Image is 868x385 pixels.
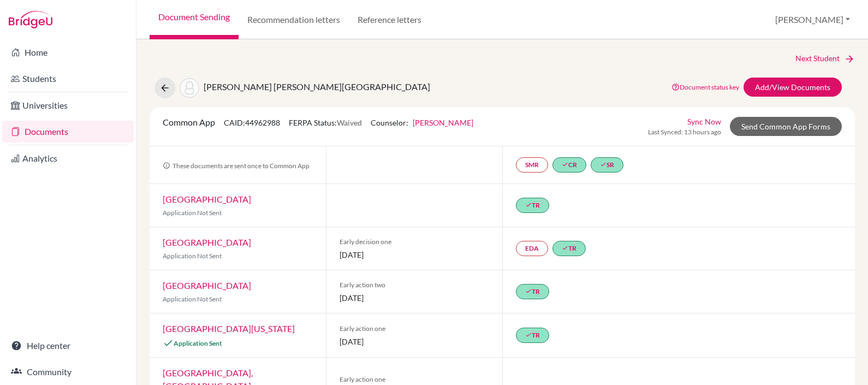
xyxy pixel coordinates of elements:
[340,237,489,247] span: Early decision one
[730,117,842,136] a: Send Common App Forms
[2,335,134,357] a: Help center
[2,121,134,143] a: Documents
[9,11,52,28] img: Bridge-U
[600,161,607,168] i: done
[163,162,310,170] span: These documents are sent once to Common App
[687,116,721,127] a: Sync Now
[2,42,134,63] a: Home
[525,202,532,208] i: done
[340,249,489,260] span: [DATE]
[516,198,549,213] a: doneTR
[340,324,489,334] span: Early action one
[795,52,855,64] a: Next Student
[744,78,842,97] a: Add/View Documents
[337,118,362,127] span: Waived
[552,241,586,256] a: doneTR
[516,284,549,299] a: doneTR
[163,323,295,334] a: [GEOGRAPHIC_DATA][US_STATE]
[163,209,222,217] span: Application Not Sent
[340,280,489,290] span: Early action two
[516,157,548,173] a: SMR
[340,375,489,384] span: Early action one
[163,194,251,204] a: [GEOGRAPHIC_DATA]
[2,147,134,169] a: Analytics
[2,94,134,116] a: Universities
[413,118,473,127] a: [PERSON_NAME]
[340,336,489,347] span: [DATE]
[289,118,362,127] span: FERPA Status:
[2,361,134,383] a: Community
[552,157,586,173] a: doneCR
[562,161,568,168] i: done
[591,157,623,173] a: doneSR
[340,292,489,304] span: [DATE]
[671,83,739,91] a: Document status key
[516,328,549,343] a: doneTR
[174,339,222,347] span: Application Sent
[562,245,568,251] i: done
[2,68,134,90] a: Students
[525,331,532,338] i: done
[770,9,855,30] button: [PERSON_NAME]
[163,280,251,291] a: [GEOGRAPHIC_DATA]
[163,117,215,127] span: Common App
[525,288,532,294] i: done
[163,295,222,303] span: Application Not Sent
[204,81,430,92] span: [PERSON_NAME] [PERSON_NAME][GEOGRAPHIC_DATA]
[371,118,473,127] span: Counselor:
[648,127,721,137] span: Last Synced: 13 hours ago
[163,252,222,260] span: Application Not Sent
[516,241,548,256] a: EDA
[224,118,280,127] span: CAID: 44962988
[163,237,251,247] a: [GEOGRAPHIC_DATA]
